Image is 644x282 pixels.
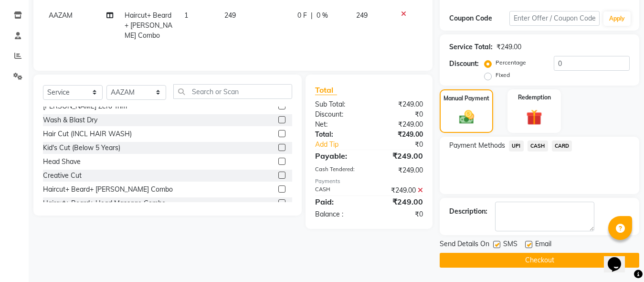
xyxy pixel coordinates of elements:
[509,11,600,26] input: Enter Offer / Coupon Code
[449,206,487,217] div: Description:
[604,244,634,272] iframe: chat widget
[528,141,548,152] span: CASH
[369,130,430,140] div: ₹249.00
[43,171,82,181] div: Creative Cut
[43,184,173,195] div: Haircut+ Beard+ [PERSON_NAME] Combo
[369,196,430,207] div: ₹249.00
[518,93,551,102] label: Redemption
[315,85,337,95] span: Total
[496,71,510,79] label: Fixed
[308,119,369,130] div: Net:
[369,209,430,219] div: ₹0
[521,108,547,127] img: _gift.svg
[297,11,307,21] span: 0 F
[449,42,493,52] div: Service Total:
[224,11,236,20] span: 249
[496,58,526,67] label: Percentage
[308,165,369,175] div: Cash Tendered:
[308,109,369,119] div: Discount:
[308,140,379,150] a: Add Tip
[356,11,368,20] span: 249
[317,11,328,21] span: 0 %
[369,150,430,162] div: ₹249.00
[43,115,97,125] div: Wash & Blast Dry
[43,129,132,139] div: Hair Cut (INCL HAIR WASH)
[43,101,127,111] div: [PERSON_NAME] Zero Trim
[308,209,369,219] div: Balance :
[552,141,572,152] span: CARD
[173,84,292,99] input: Search or Scan
[509,141,524,152] span: UPI
[496,42,521,52] div: ₹249.00
[535,239,551,251] span: Email
[449,141,505,151] span: Payment Methods
[125,11,172,40] span: Haircut+ Beard+ [PERSON_NAME] Combo
[43,198,166,208] div: Haircut+ Beard+ Head Massage Combo
[369,109,430,119] div: ₹0
[603,11,631,26] button: Apply
[369,119,430,130] div: ₹249.00
[49,11,73,20] span: AAZAM
[43,143,120,153] div: Kid's Cut (Below 5 Years)
[440,253,639,268] button: Checkout
[311,11,313,21] span: |
[315,177,423,185] div: Payments
[369,99,430,109] div: ₹249.00
[369,165,430,175] div: ₹249.00
[184,11,188,20] span: 1
[43,157,81,167] div: Head Shave
[379,140,430,150] div: ₹0
[308,99,369,109] div: Sub Total:
[308,185,369,195] div: CASH
[369,185,430,195] div: ₹249.00
[449,59,479,69] div: Discount:
[503,239,517,251] span: SMS
[308,196,369,207] div: Paid:
[449,13,509,23] div: Coupon Code
[443,94,489,103] label: Manual Payment
[454,108,479,126] img: _cash.svg
[440,239,489,251] span: Send Details On
[308,150,369,162] div: Payable:
[308,130,369,140] div: Total:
